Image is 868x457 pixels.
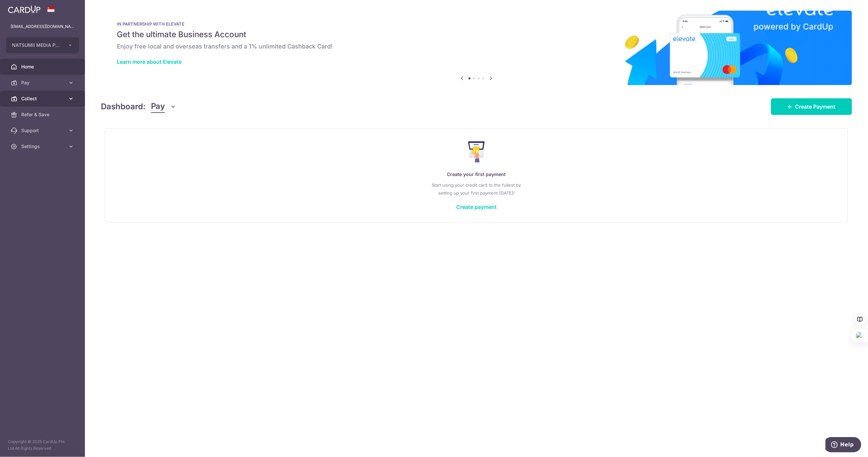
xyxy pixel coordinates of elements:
[118,181,834,197] p: Start using your credit card to the fullest by setting up your first payment [DATE]!
[6,37,79,53] button: NATSUMII MEDIA PTE. LTD.
[11,23,74,30] p: [EMAIL_ADDRESS][DOMAIN_NAME]
[21,111,65,118] span: Refer & Save
[21,143,65,150] span: Settings
[21,127,65,134] span: Support
[21,95,65,102] span: Collect
[826,437,861,454] iframe: Opens a widget where you can find more information
[21,63,65,70] span: Home
[117,43,836,50] h6: Enjoy free local and overseas transfers and a 1% unlimited Cashback Card!
[117,29,836,40] h5: Get the ultimate Business Account
[117,58,181,65] a: Learn more about Elevate
[101,101,146,113] h4: Dashboard:
[771,98,852,115] a: Create Payment
[468,141,485,162] img: Make Payment
[151,100,165,113] span: Pay
[12,42,61,48] span: NATSUMII MEDIA PTE. LTD.
[795,103,836,111] span: Create Payment
[8,5,40,13] img: CardUp
[151,100,177,113] button: Pay
[456,204,497,210] a: Create payment
[117,21,836,27] p: IN PARTNERSHIP WITH ELEVATE
[101,11,852,85] img: Renovation banner
[118,170,834,178] p: Create your first payment
[21,79,65,86] span: Pay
